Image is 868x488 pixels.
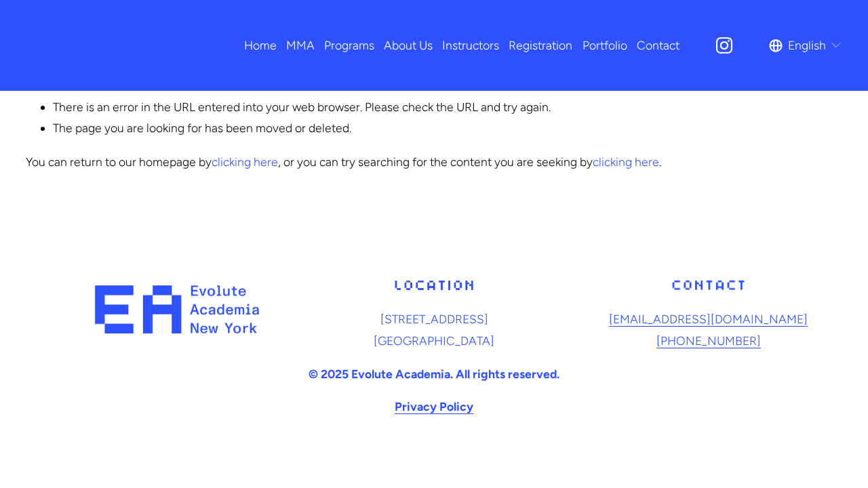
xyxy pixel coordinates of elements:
[309,367,559,381] strong: © 2025 Evolute Academia. All rights reserved.
[509,33,572,57] a: Registration
[769,33,842,57] div: language picker
[300,308,568,351] p: [STREET_ADDRESS] [GEOGRAPHIC_DATA]
[384,33,433,57] a: About Us
[442,33,499,57] a: Instructors
[212,155,278,169] a: clicking here
[788,35,826,56] span: English
[26,22,188,69] img: EA
[324,35,374,56] span: Programs
[395,399,473,413] strong: Privacy Policy
[593,155,659,169] a: clicking here
[637,33,679,57] a: Contact
[395,396,473,418] a: Privacy Policy
[609,308,808,330] a: [EMAIL_ADDRESS][DOMAIN_NAME]
[714,35,734,56] a: Instagram
[286,33,315,57] a: folder dropdown
[53,117,842,139] li: The page you are looking for has been moved or deleted.
[26,151,842,173] p: You can return to our homepage by , or you can try searching for the content you are seeking by .
[286,35,315,56] span: MMA
[583,33,627,57] a: Portfolio
[656,330,761,352] a: [PHONE_NUMBER]
[53,96,842,118] li: There is an error in the URL entered into your web browser. Please check the URL and try again.
[244,33,277,57] a: Home
[324,33,374,57] a: folder dropdown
